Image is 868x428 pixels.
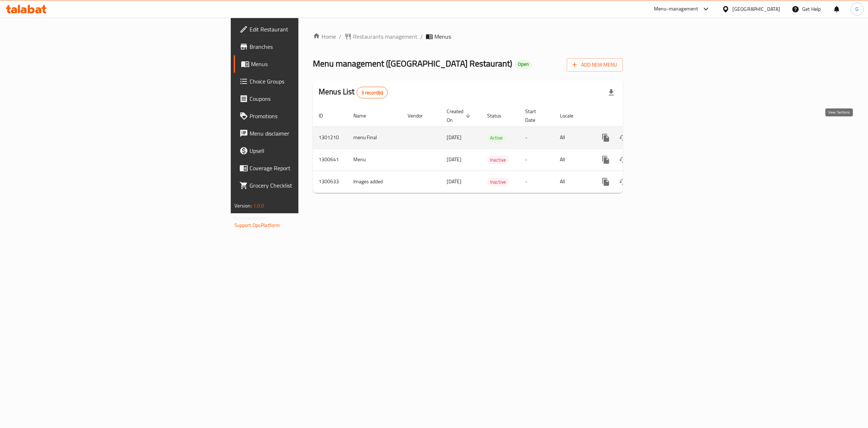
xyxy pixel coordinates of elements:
[420,32,423,41] li: /
[234,142,376,159] a: Upsell
[250,112,370,120] span: Promotions
[597,173,614,191] button: more
[250,94,370,103] span: Coupons
[447,155,461,164] span: [DATE]
[487,134,506,142] span: Active
[357,89,388,96] span: 3 record(s)
[234,125,376,142] a: Menu disclaimer
[732,5,780,13] div: [GEOGRAPHIC_DATA]
[597,129,614,146] button: more
[253,201,264,210] span: 1.0.0
[234,21,376,38] a: Edit Restaurant
[554,171,591,193] td: All
[560,111,583,120] span: Locale
[234,55,376,73] a: Menus
[447,177,461,186] span: [DATE]
[515,60,532,69] div: Open
[519,149,554,171] td: -
[515,61,532,67] span: Open
[554,149,591,171] td: All
[234,213,268,223] span: Get support on:
[234,107,376,125] a: Promotions
[234,221,280,230] a: Support.OpsPlatform
[654,5,698,13] div: Menu-management
[573,60,617,69] span: Add New Menu
[353,111,375,120] span: Name
[447,107,473,124] span: Created On
[487,156,509,164] span: Inactive
[519,127,554,149] td: -
[353,32,417,41] span: Restaurants management
[319,86,388,98] h2: Menus List
[250,77,370,86] span: Choice Groups
[487,111,511,120] span: Status
[234,73,376,90] a: Choice Groups
[250,181,370,190] span: Grocery Checklist
[313,32,623,41] nav: breadcrumb
[525,107,545,124] span: Start Date
[319,111,332,120] span: ID
[234,177,376,194] a: Grocery Checklist
[250,42,370,51] span: Branches
[234,90,376,107] a: Coupons
[250,146,370,155] span: Upsell
[250,25,370,34] span: Edit Restaurant
[313,55,512,72] span: Menu management ( [GEOGRAPHIC_DATA] Restaurant )
[313,105,672,193] table: enhanced table
[614,151,632,168] button: Change Status
[614,173,632,191] button: Change Status
[434,32,451,41] span: Menus
[487,155,509,164] div: Inactive
[603,84,620,101] div: Export file
[234,159,376,177] a: Coverage Report
[554,127,591,149] td: All
[251,60,370,68] span: Menus
[447,133,461,142] span: [DATE]
[234,38,376,55] a: Branches
[487,178,509,186] span: Inactive
[234,201,252,210] span: Version:
[487,133,506,142] div: Active
[567,58,623,72] button: Add New Menu
[408,111,432,120] span: Vendor
[597,151,614,168] button: more
[344,32,417,41] a: Restaurants management
[591,105,672,127] th: Actions
[519,171,554,193] td: -
[250,129,370,138] span: Menu disclaimer
[250,164,370,172] span: Coverage Report
[855,5,859,13] span: G
[357,87,388,98] div: Total records count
